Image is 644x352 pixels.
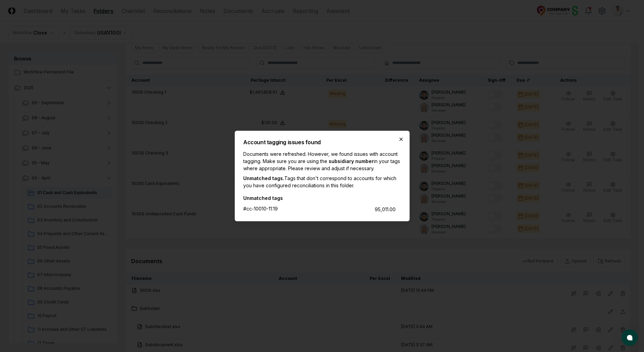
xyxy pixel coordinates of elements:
p: Tags that don't correspond to accounts for which you have configured reconciliations in this folder. [243,175,401,189]
h2: Account tagging issues found [243,139,401,145]
span: subsidiary number [329,158,374,164]
div: 95,011.00 [375,206,396,213]
div: #cc-10010-11:19 [243,205,278,212]
div: Unmatched tags [243,194,396,202]
span: Unmatched tags. [243,175,284,181]
p: Documents were refreshed. However, we found issues with account tagging. Make sure you are using ... [243,150,401,172]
